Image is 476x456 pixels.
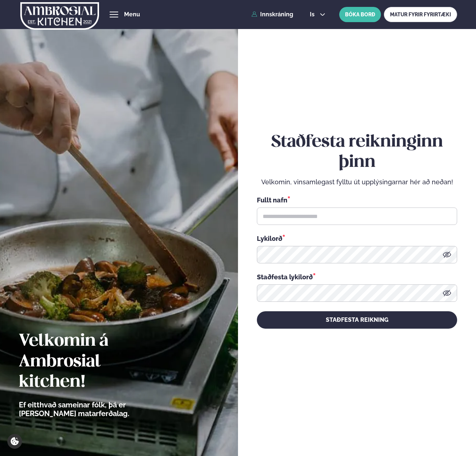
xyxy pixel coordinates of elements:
a: MATUR FYRIR FYRIRTÆKI [384,7,457,22]
a: Innskráning [251,11,293,18]
div: Staðfesta lykilorð [257,272,457,282]
div: Fullt nafn [257,195,457,205]
span: is [310,12,317,17]
div: Lykilorð [257,234,457,243]
h2: Staðfesta reikninginn þinn [257,132,457,173]
button: hamburger [110,10,118,19]
h2: Velkomin á Ambrosial kitchen! [19,331,169,392]
a: Cookie settings [7,434,22,449]
img: logo [20,1,99,31]
button: is [304,12,331,17]
button: STAÐFESTA REIKNING [257,311,457,329]
p: Velkomin, vinsamlegast fylltu út upplýsingarnar hér að neðan! [257,178,457,186]
button: BÓKA BORÐ [339,7,381,22]
p: Ef eitthvað sameinar fólk, þá er [PERSON_NAME] matarferðalag. [19,400,169,418]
